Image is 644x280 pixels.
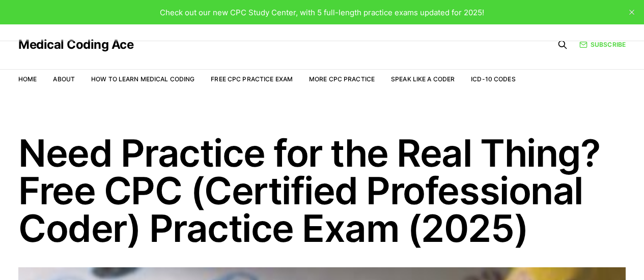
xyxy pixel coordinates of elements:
a: How to Learn Medical Coding [91,75,194,83]
a: Medical Coding Ace [18,39,133,51]
a: More CPC Practice [309,75,375,83]
a: Speak Like a Coder [391,75,455,83]
a: About [53,75,75,83]
h1: Need Practice for the Real Thing? Free CPC (Certified Professional Coder) Practice Exam (2025) [18,134,626,247]
span: Check out our new CPC Study Center, with 5 full-length practice exams updated for 2025! [160,8,484,17]
a: Home [18,75,37,83]
iframe: portal-trigger [478,230,644,280]
a: ICD-10 Codes [471,75,515,83]
a: Free CPC Practice Exam [211,75,293,83]
a: Subscribe [579,40,626,49]
button: close [624,4,640,20]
